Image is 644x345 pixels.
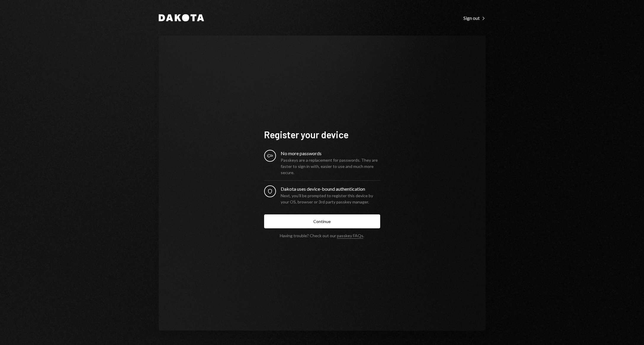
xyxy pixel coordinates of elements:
button: Continue [264,214,380,228]
div: Dakota uses device-bound authentication [281,185,380,192]
div: Passkeys are a replacement for passwords. They are faster to sign in with, easier to use and much... [281,157,380,176]
div: Next, you’ll be prompted to register this device by your OS, browser or 3rd party passkey manager. [281,192,380,205]
div: No more passwords [281,150,380,157]
h1: Register your device [264,129,380,140]
div: Having trouble? Check out our . [280,233,364,238]
div: Sign out [463,15,486,21]
a: passkey FAQs [337,233,363,239]
a: Sign out [463,15,486,21]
